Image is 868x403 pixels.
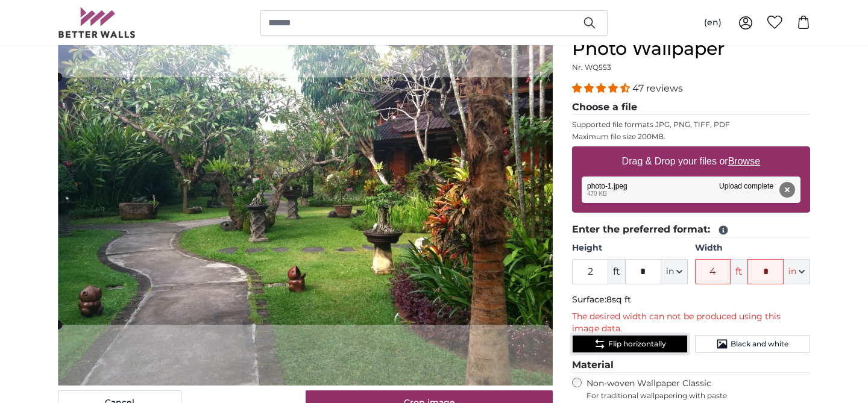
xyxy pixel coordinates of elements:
[572,358,810,373] legend: Material
[617,149,765,173] label: Drag & Drop your files or
[695,335,810,353] button: Black and white
[632,83,683,94] span: 47 reviews
[572,294,810,306] p: Surface:
[572,63,611,72] span: Nr. WQ553
[784,259,810,284] button: in
[58,7,136,38] img: Betterwalls
[728,156,760,166] u: Browse
[572,311,810,335] p: The desired width can not be produced using this image data.
[587,391,810,401] span: For traditional wallpapering with paste
[572,83,632,94] span: 4.38 stars
[572,242,687,254] label: Height
[587,378,810,401] label: Non-woven Wallpaper Classic
[694,12,731,34] button: (en)
[572,335,687,353] button: Flip horizontally
[788,266,796,278] span: in
[608,259,625,284] span: ft
[661,259,688,284] button: in
[572,222,810,237] legend: Enter the preferred format:
[572,120,810,130] p: Supported file formats JPG, PNG, TIFF, PDF
[572,132,810,142] p: Maximum file size 200MB.
[731,259,747,284] span: ft
[608,339,666,349] span: Flip horizontally
[572,100,810,115] legend: Choose a file
[606,294,631,305] span: 8sq ft
[695,242,810,254] label: Width
[731,339,788,349] span: Black and white
[666,266,674,278] span: in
